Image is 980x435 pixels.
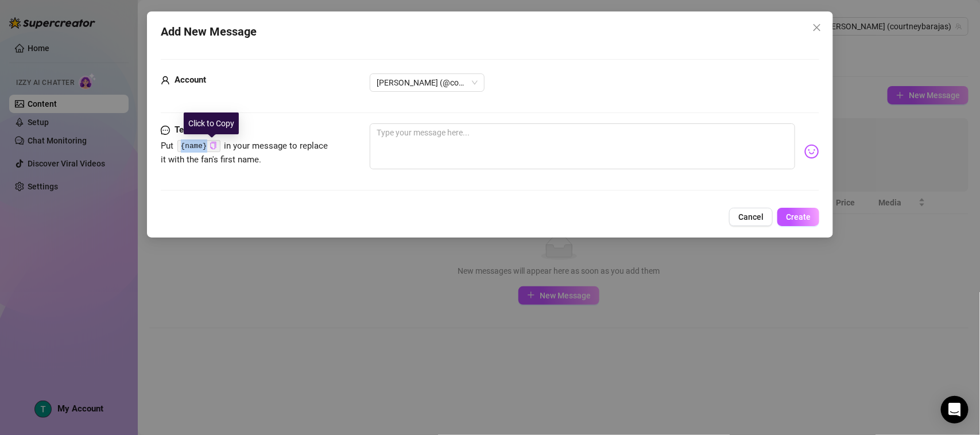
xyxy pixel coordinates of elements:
[777,208,819,226] button: Create
[177,140,220,152] code: {name}
[812,23,822,32] span: close
[808,18,826,37] button: Close
[941,396,969,424] div: Open Intercom Messenger
[210,142,217,149] span: copy
[808,23,826,32] span: Close
[786,212,811,222] span: Create
[175,125,191,135] strong: Text
[161,141,328,165] span: Put in your message to replace it with the fan's first name.
[175,75,206,85] strong: Account
[738,212,764,222] span: Cancel
[804,144,819,159] img: svg%3e
[161,23,257,41] span: Add New Message
[210,142,217,150] button: Click to Copy
[161,73,170,87] span: user
[729,208,773,226] button: Cancel
[161,123,170,137] span: message
[377,74,478,91] span: Courtney (@courtneybarajas)
[184,112,239,134] div: Click to Copy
